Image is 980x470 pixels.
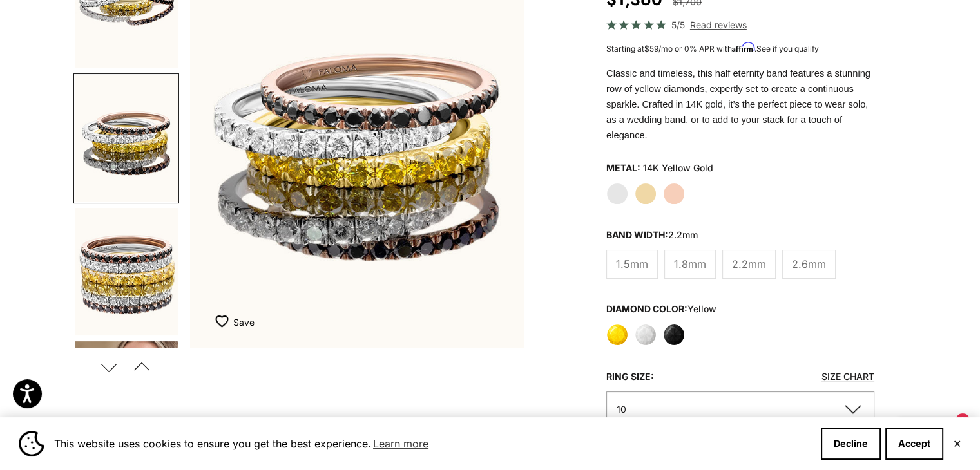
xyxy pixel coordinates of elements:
[885,428,943,460] button: Accept
[671,17,685,32] span: 5/5
[75,208,178,335] img: #YellowGold #WhiteGold #RoseGold
[690,17,747,32] span: Read reviews
[606,44,819,53] span: Starting at /mo or 0% APR with .
[953,440,961,447] button: Close
[75,341,178,469] img: #YellowGold #WhiteGold #RoseGold
[73,73,179,203] button: Go to item 11
[732,256,766,272] span: 2.2mm
[821,428,881,460] button: Decline
[821,371,874,382] a: Size Chart
[73,340,179,470] button: Go to item 13
[756,44,819,53] a: See if you qualify - Learn more about Affirm Financing (opens in modal)
[215,309,255,335] button: Add to Wishlist
[606,158,640,178] legend: Metal:
[19,431,44,456] img: Cookie banner
[215,315,233,328] img: wishlist
[75,75,178,202] img: #YellowGold #WhiteGold #RoseGold
[792,256,826,272] span: 2.6mm
[732,42,754,52] span: Affirm
[616,256,648,272] span: 1.5mm
[54,434,811,453] span: This website uses cookies to ensure you get the best experience.
[687,303,716,314] variant-option-value: yellow
[606,299,716,319] legend: Diamond Color:
[617,404,626,415] span: 10
[668,229,698,240] variant-option-value: 2.2mm
[606,225,698,245] legend: Band Width:
[606,367,654,386] legend: Ring Size:
[674,256,706,272] span: 1.8mm
[371,434,430,453] a: Learn more
[606,17,874,32] a: 5/5 Read reviews
[606,391,874,427] button: 10
[606,68,870,140] span: Classic and timeless, this half eternity band features a stunning row of yellow diamonds, expertl...
[644,44,658,53] span: $59
[73,207,179,337] button: Go to item 12
[643,158,713,178] variant-option-value: 14K Yellow Gold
